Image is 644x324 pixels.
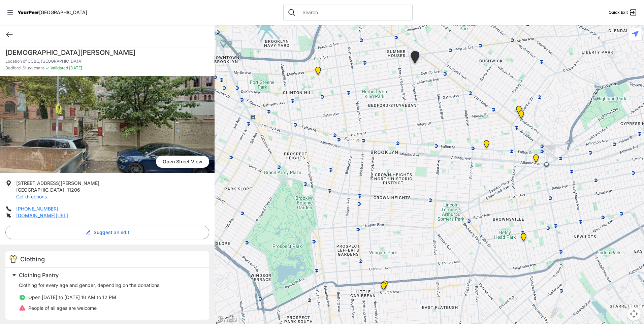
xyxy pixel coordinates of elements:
[28,305,97,311] span: People of all ages are welcome
[156,156,209,168] span: Open Street View
[409,51,421,66] div: Location of CCBQ, Brooklyn
[45,65,49,71] span: ✓
[18,10,87,14] a: YourPeer[GEOGRAPHIC_DATA]
[216,315,238,324] img: Google
[64,187,66,193] span: ,
[381,281,389,291] div: Rising Ground
[609,8,637,17] a: Quick Exit
[16,194,47,199] a: Get directions
[19,272,59,279] span: Clothing Pantry
[68,65,82,70] span: [DATE]
[39,9,87,15] span: [GEOGRAPHIC_DATA]
[16,180,99,186] span: [STREET_ADDRESS][PERSON_NAME]
[28,294,116,300] span: Open [DATE] to [DATE] 10 AM to 12 PM
[5,226,209,239] button: Suggest an edit
[519,233,528,244] div: Brooklyn DYCD Youth Drop-in Center
[5,65,44,71] span: Bedford-Stuyvesant
[5,59,209,64] p: Location of CCBQ, [GEOGRAPHIC_DATA]
[609,10,628,15] span: Quick Exit
[532,154,540,165] div: The Gathering Place Drop-in Center
[298,9,408,16] input: Search
[20,256,45,263] span: Clothing
[67,187,80,193] span: 11206
[18,9,39,15] span: YourPeer
[627,307,641,321] button: Map camera controls
[94,229,129,236] span: Suggest an edit
[16,187,64,193] span: [GEOGRAPHIC_DATA]
[216,315,238,324] a: Open this area in Google Maps (opens a new window)
[482,140,491,151] div: SuperPantry
[515,106,523,117] div: St Thomas Episcopal Church
[5,48,209,57] h1: [DEMOGRAPHIC_DATA][PERSON_NAME]
[19,282,201,289] p: Clothing for every age and gender, depending on the donations.
[51,65,68,70] span: Validated
[16,206,58,212] a: [PHONE_NUMBER]
[16,213,68,218] a: [DOMAIN_NAME][URL]
[517,110,525,121] div: Bushwick/North Brooklyn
